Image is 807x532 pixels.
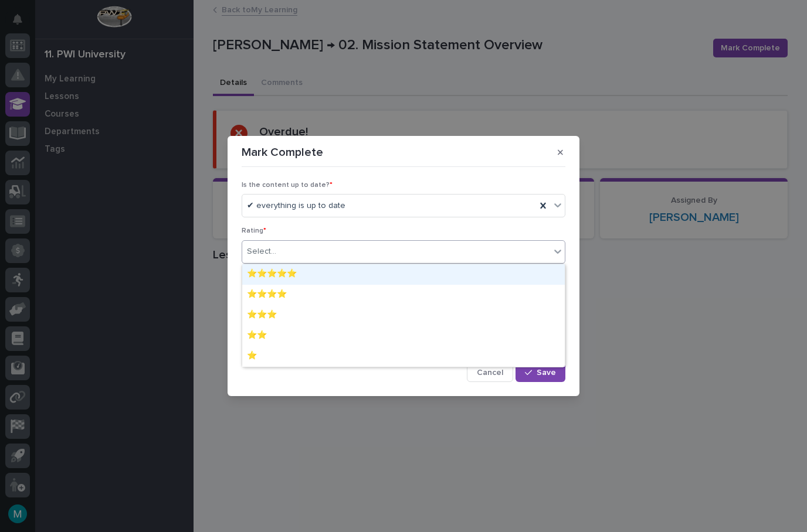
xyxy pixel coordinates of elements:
[247,200,345,212] span: ✔ everything is up to date
[242,346,565,367] div: ⭐
[247,245,276,258] div: Select...
[242,227,266,234] span: Rating
[477,369,503,377] span: Cancel
[467,363,513,382] button: Cancel
[242,145,323,159] p: Mark Complete
[242,305,565,326] div: ⭐⭐⭐
[242,326,565,346] div: ⭐⭐
[242,264,565,285] div: ⭐⭐⭐⭐⭐
[537,369,556,377] span: Save
[242,285,565,305] div: ⭐⭐⭐⭐
[242,182,333,189] span: Is the content up to date?
[516,363,565,382] button: Save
